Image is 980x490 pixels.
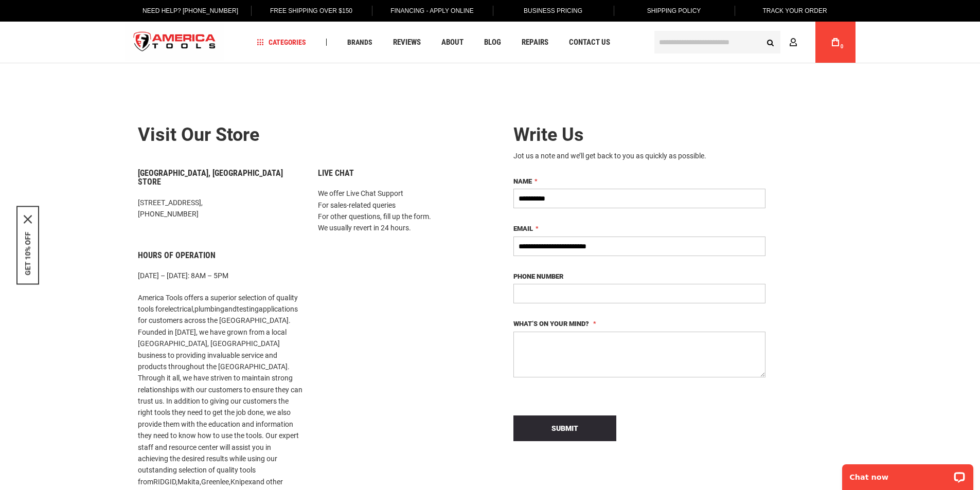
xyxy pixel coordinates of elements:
[24,215,32,223] svg: close icon
[564,35,615,49] a: Contact Us
[761,32,780,52] button: Search
[841,44,844,49] span: 0
[513,415,616,441] button: Submit
[252,35,311,49] a: Categories
[513,177,532,185] span: Name
[347,39,372,46] span: Brands
[237,305,259,313] a: testing
[138,270,302,281] p: [DATE] – [DATE]: 8AM – 5PM
[513,320,589,328] span: What’s on your mind?
[318,188,483,234] p: We offer Live Chat Support For sales-related queries For other questions, fill up the form. We us...
[125,23,225,62] img: America Tools
[513,124,584,146] span: Write Us
[517,35,553,49] a: Repairs
[647,7,701,14] span: Shipping Policy
[835,458,980,490] iframe: LiveChat chat widget
[826,22,845,63] a: 0
[125,23,225,62] a: store logo
[24,231,32,275] button: GET 10% OFF
[388,35,425,49] a: Reviews
[484,39,501,46] span: Blog
[393,39,421,46] span: Reviews
[201,478,229,486] a: Greenlee
[343,35,377,49] a: Brands
[513,273,563,280] span: Phone Number
[177,478,200,486] a: Makita
[194,305,224,313] a: plumbing
[513,151,765,161] div: Jot us a note and we’ll get back to you as quickly as possible.
[138,197,302,220] p: [STREET_ADDRESS], [PHONE_NUMBER]
[522,39,548,46] span: Repairs
[138,251,302,260] h6: Hours of Operation
[551,424,578,432] span: Submit
[479,35,506,49] a: Blog
[153,478,176,486] a: RIDGID
[513,225,533,232] span: Email
[165,305,193,313] a: electrical
[569,39,610,46] span: Contact Us
[24,215,32,223] button: Close
[230,478,252,486] a: Knipex
[318,169,483,178] h6: Live Chat
[257,39,306,46] span: Categories
[138,169,302,187] h6: [GEOGRAPHIC_DATA], [GEOGRAPHIC_DATA] Store
[437,35,468,49] a: About
[441,39,464,46] span: About
[138,125,483,146] h2: Visit our store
